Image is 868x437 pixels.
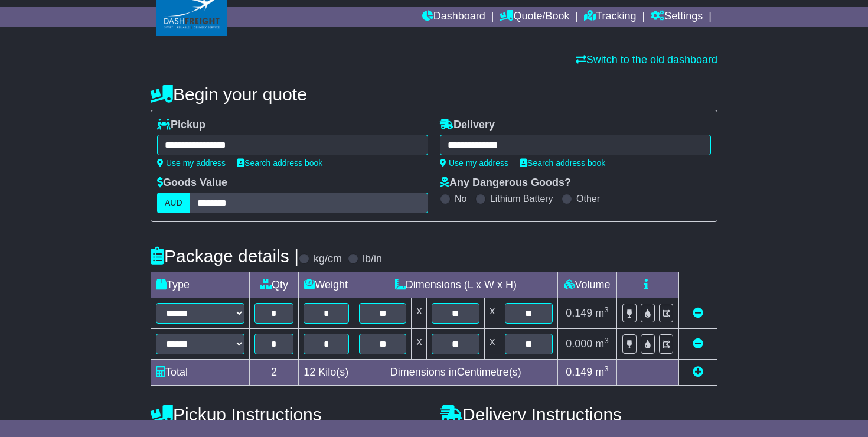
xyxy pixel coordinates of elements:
label: Lithium Battery [490,193,553,204]
label: Other [576,193,600,204]
td: Type [151,272,250,298]
label: kg/cm [314,253,342,266]
label: Any Dangerous Goods? [440,177,571,190]
a: Use my address [440,158,508,168]
label: Delivery [440,119,495,132]
a: Tracking [584,7,636,27]
td: Dimensions in Centimetre(s) [354,360,557,386]
a: Settings [651,7,703,27]
td: Total [151,360,250,386]
td: Dimensions (L x W x H) [354,272,557,298]
td: Weight [298,272,354,298]
td: x [485,329,500,360]
sup: 3 [604,364,609,373]
span: 0.149 [566,307,592,319]
td: x [485,298,500,329]
td: 2 [250,360,299,386]
label: Goods Value [157,177,227,190]
h4: Pickup Instructions [151,405,428,424]
a: Switch to the old dashboard [576,54,717,66]
label: Pickup [157,119,205,132]
td: Kilo(s) [298,360,354,386]
span: m [595,338,609,350]
a: Quote/Book [500,7,569,27]
label: AUD [157,193,190,213]
a: Add new item [693,366,703,378]
a: Dashboard [422,7,485,27]
a: Use my address [157,158,226,168]
a: Search address book [520,158,605,168]
span: 0.000 [566,338,592,350]
td: x [412,298,427,329]
h4: Begin your quote [151,84,717,104]
label: No [455,193,466,204]
sup: 3 [604,305,609,314]
td: Qty [250,272,299,298]
span: 0.149 [566,366,592,378]
a: Remove this item [693,307,703,319]
td: x [412,329,427,360]
span: m [595,366,609,378]
h4: Package details | [151,246,299,266]
a: Search address book [237,158,322,168]
span: m [595,307,609,319]
a: Remove this item [693,338,703,350]
h4: Delivery Instructions [440,405,717,424]
td: Volume [557,272,616,298]
span: 12 [304,366,315,378]
sup: 3 [604,336,609,345]
label: lb/in [363,253,382,266]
